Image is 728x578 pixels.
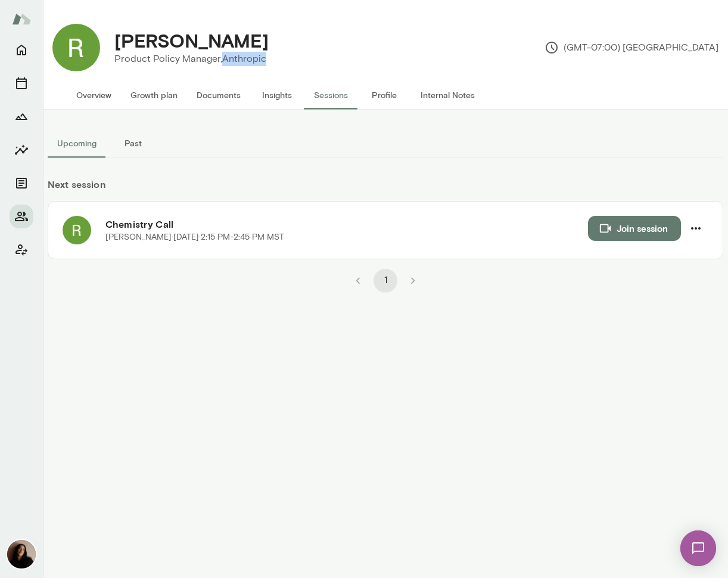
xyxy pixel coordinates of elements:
[114,52,269,66] p: Product Policy Manager, Anthropic
[121,81,187,109] button: Growth plan
[411,81,484,109] button: Internal Notes
[106,129,160,158] button: Past
[52,24,100,71] img: Ryn Linthicum
[105,231,284,243] p: [PERSON_NAME] · [DATE] · 2:15 PM-2:45 PM MST
[357,81,411,109] button: Profile
[250,81,304,109] button: Insights
[344,269,427,293] nav: pagination navigation
[48,259,723,293] div: pagination
[48,129,723,158] div: basic tabs example
[48,177,723,201] h6: Next session
[588,216,681,241] button: Join session
[374,269,397,293] button: page 1
[304,81,357,109] button: Sessions
[10,238,33,262] button: Client app
[10,205,33,228] button: Members
[187,81,250,109] button: Documents
[10,171,33,195] button: Documents
[10,38,33,62] button: Home
[48,129,106,158] button: Upcoming
[12,8,31,30] img: Mento
[114,29,269,52] h4: [PERSON_NAME]
[105,217,588,231] h6: Chemistry Call
[7,540,36,568] img: Fiona Nodar
[10,71,33,95] button: Sessions
[10,138,33,162] button: Insights
[545,40,718,55] p: (GMT-07:00) [GEOGRAPHIC_DATA]
[10,105,33,128] button: Growth Plan
[67,81,121,109] button: Overview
